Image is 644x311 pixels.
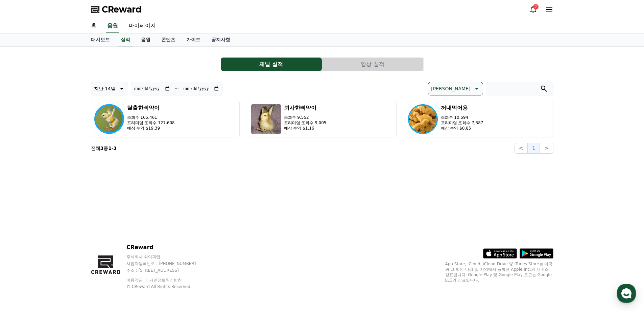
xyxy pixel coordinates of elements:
a: 설정 [87,215,130,231]
a: 음원 [106,19,119,33]
button: [PERSON_NAME] [428,82,483,95]
a: 홈 [2,215,45,231]
p: 전체 중 - [91,145,117,152]
strong: 3 [100,146,104,151]
img: 퇴사한삐약이 [251,104,281,134]
strong: 1 [108,146,112,151]
p: [PERSON_NAME] [431,84,470,93]
p: 예상 수익 $1.16 [284,126,327,131]
p: 주소 : [STREET_ADDRESS] [126,268,209,273]
p: 조회수 10,594 [441,115,483,120]
p: 사업자등록번호 : [PHONE_NUMBER] [126,261,209,266]
a: 대시보드 [86,34,115,46]
a: 음원 [136,34,156,46]
a: 채널 실적 [221,58,322,71]
img: 탈출한삐약이 [94,104,124,134]
h3: 탈출한삐약이 [127,104,175,112]
span: 홈 [21,225,25,230]
p: CReward [126,243,209,251]
button: 퇴사한삐약이 조회수 9,552 프리미엄 조회수 9,005 예상 수익 $1.16 [248,101,397,137]
a: 개인정보처리방침 [149,278,182,283]
button: < [515,143,528,154]
button: 1 [528,143,540,154]
p: © CReward All Rights Reserved. [126,284,209,289]
button: > [540,143,553,154]
a: 가이드 [181,34,206,46]
span: 대화 [62,225,70,230]
p: 프리미엄 조회수 9,005 [284,120,327,126]
p: 예상 수익 $0.85 [441,126,483,131]
p: 조회수 9,552 [284,115,327,120]
h3: 꺼내먹어용 [441,104,483,112]
p: 프리미엄 조회수 7,387 [441,120,483,126]
h3: 퇴사한삐약이 [284,104,327,112]
a: 이용약관 [126,278,148,283]
p: 조회수 165,461 [127,115,175,120]
a: 콘텐츠 [156,34,181,46]
a: 대화 [45,215,87,231]
img: 꺼내먹어용 [408,104,438,134]
a: 2 [529,5,537,14]
p: 지난 14일 [94,84,116,93]
a: 마이페이지 [123,19,161,33]
p: 프리미엄 조회수 127,608 [127,120,175,126]
span: 설정 [104,225,113,230]
button: 꺼내먹어용 조회수 10,594 프리미엄 조회수 7,387 예상 수익 $0.85 [405,101,553,137]
button: 채널 실적 [221,58,322,71]
strong: 3 [113,146,117,151]
p: 예상 수익 $19.39 [127,126,175,131]
a: 실적 [118,34,133,46]
a: 공지사항 [206,34,236,46]
p: 주식회사 와이피랩 [126,254,209,260]
p: ~ [174,85,179,93]
a: 홈 [86,19,102,33]
button: 영상 실적 [322,58,423,71]
button: 지난 14일 [91,82,128,95]
span: CReward [102,4,142,15]
p: App Store, iCloud, iCloud Drive 및 iTunes Store는 미국과 그 밖의 나라 및 지역에서 등록된 Apple Inc.의 서비스 상표입니다. Goo... [445,261,553,283]
a: CReward [91,4,142,15]
div: 2 [533,4,539,9]
button: 탈출한삐약이 조회수 165,461 프리미엄 조회수 127,608 예상 수익 $19.39 [91,101,240,137]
